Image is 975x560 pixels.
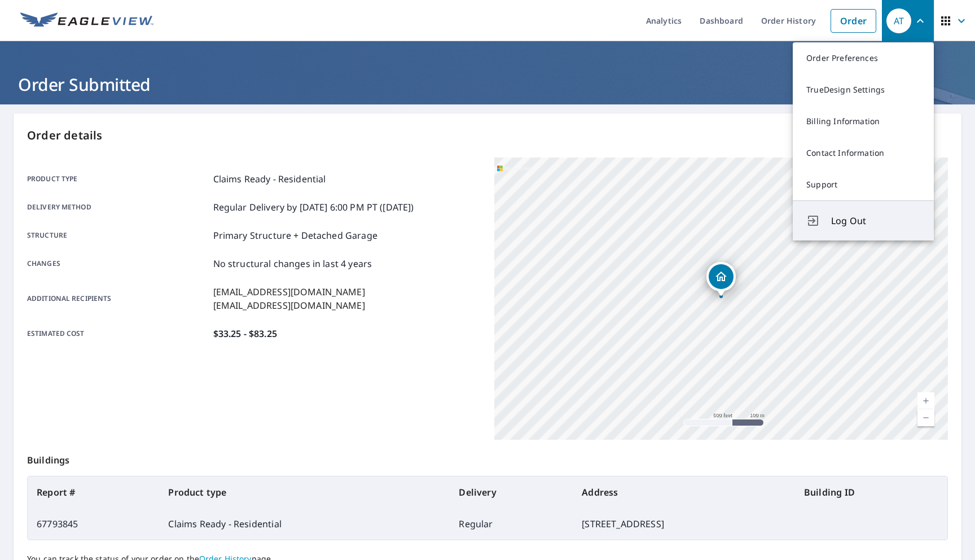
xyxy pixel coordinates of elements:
[706,262,736,297] div: Dropped pin, building 1, Residential property, 2244 Esplanade Ave Bronx, NY 10469
[917,409,934,426] a: Current Level 16, Zoom Out
[831,9,876,33] a: Order
[27,172,209,186] p: Product type
[20,12,153,29] img: EV Logo
[795,476,947,508] th: Building ID
[793,169,934,200] a: Support
[159,476,450,508] th: Product type
[27,229,209,242] p: Structure
[831,214,920,228] span: Log Out
[27,285,209,312] p: Additional recipients
[450,508,573,540] td: Regular
[28,476,159,508] th: Report #
[28,508,159,540] td: 67793845
[917,392,934,409] a: Current Level 16, Zoom In
[27,440,948,476] p: Buildings
[793,106,934,137] a: Billing Information
[14,73,961,96] h1: Order Submitted
[213,285,365,299] p: [EMAIL_ADDRESS][DOMAIN_NAME]
[793,200,934,240] button: Log Out
[27,200,209,214] p: Delivery method
[573,476,795,508] th: Address
[450,476,573,508] th: Delivery
[213,172,326,186] p: Claims Ready - Residential
[213,200,414,214] p: Regular Delivery by [DATE] 6:00 PM PT ([DATE])
[213,327,277,340] p: $33.25 - $83.25
[213,299,365,312] p: [EMAIL_ADDRESS][DOMAIN_NAME]
[886,8,911,33] div: AT
[159,508,450,540] td: Claims Ready - Residential
[793,42,934,74] a: Order Preferences
[213,257,372,270] p: No structural changes in last 4 years
[27,127,948,144] p: Order details
[213,229,377,242] p: Primary Structure + Detached Garage
[573,508,795,540] td: [STREET_ADDRESS]
[27,257,209,270] p: Changes
[793,74,934,106] a: TrueDesign Settings
[793,137,934,169] a: Contact Information
[27,327,209,340] p: Estimated cost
